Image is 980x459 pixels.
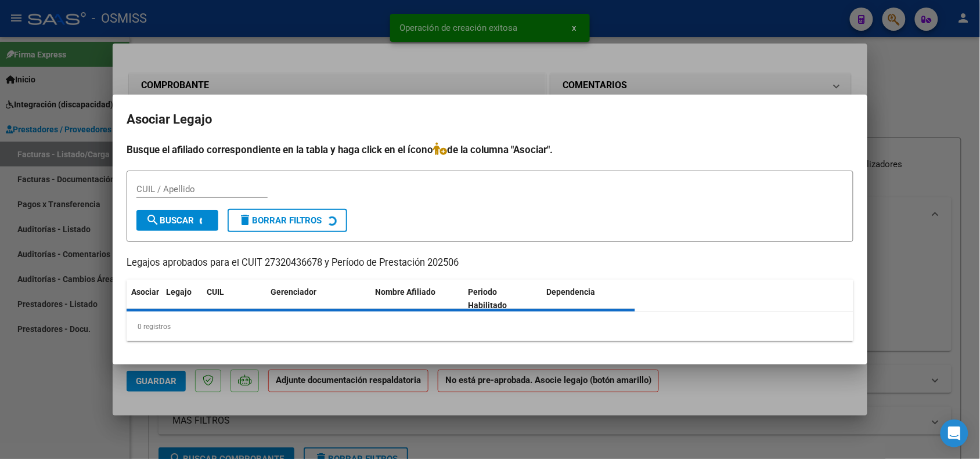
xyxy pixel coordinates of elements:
datatable-header-cell: Gerenciador [266,280,370,318]
span: CUIL [207,287,224,297]
mat-icon: search [146,213,160,227]
span: Borrar Filtros [238,215,322,226]
span: Legajo [166,287,192,297]
div: 0 registros [127,312,853,341]
div: Open Intercom Messenger [941,420,968,447]
span: Asociar [131,287,159,297]
datatable-header-cell: Asociar [127,280,161,318]
span: Periodo Habilitado [469,287,507,310]
datatable-header-cell: Legajo [161,280,202,318]
button: Borrar Filtros [228,209,347,232]
datatable-header-cell: Periodo Habilitado [464,280,542,318]
span: Nombre Afiliado [375,287,435,297]
datatable-header-cell: CUIL [202,280,266,318]
span: Gerenciador [271,287,316,297]
mat-icon: delete [238,213,252,227]
button: Buscar [136,210,218,231]
h4: Busque el afiliado correspondiente en la tabla y haga click en el ícono de la columna "Asociar". [127,142,853,157]
datatable-header-cell: Dependencia [542,280,636,318]
h2: Asociar Legajo [127,109,853,131]
p: Legajos aprobados para el CUIT 27320436678 y Período de Prestación 202506 [127,256,853,270]
span: Dependencia [547,287,596,297]
span: Buscar [146,215,194,226]
datatable-header-cell: Nombre Afiliado [370,280,464,318]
